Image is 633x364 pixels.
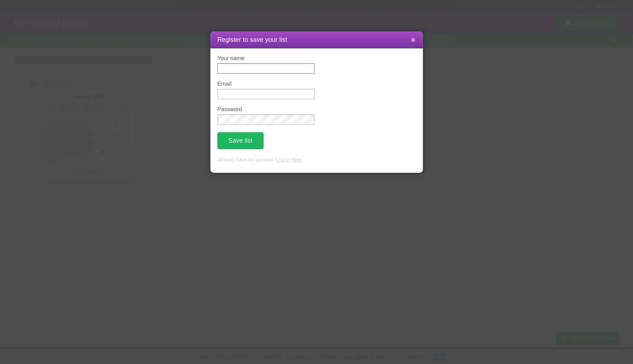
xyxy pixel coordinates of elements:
a: Log in here [276,157,302,163]
label: Password [217,106,315,113]
label: Email [217,81,315,87]
h1: Register to save your list [217,35,416,45]
label: Your name [217,55,315,62]
button: Save list [217,132,264,149]
p: Already have an account? . [217,156,416,164]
